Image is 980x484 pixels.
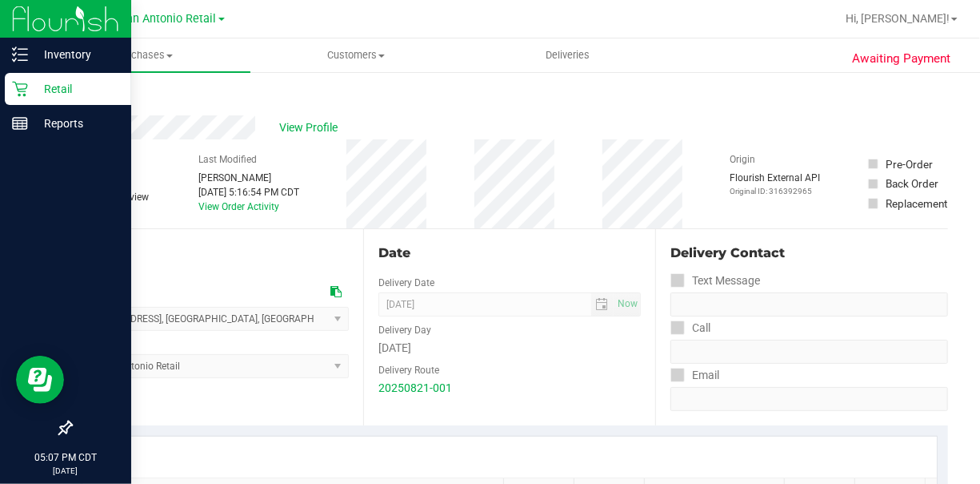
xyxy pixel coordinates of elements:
[886,196,947,212] div: Replacement
[38,38,250,72] a: Purchases
[16,356,64,404] iframe: Resource center
[525,48,612,63] span: Deliveries
[378,363,439,377] label: Delivery Route
[279,119,343,136] span: View Profile
[462,38,674,72] a: Deliveries
[102,12,217,26] span: TX San Antonio Retail
[198,201,279,212] a: View Order Activity
[730,185,820,197] p: Original ID: 316392965
[198,185,299,200] div: [DATE] 5:16:54 PM CDT
[670,269,760,292] label: Text Message
[251,48,462,63] span: Customers
[670,364,719,387] label: Email
[28,114,124,133] p: Reports
[12,115,28,131] inline-svg: Reports
[378,244,642,263] div: Date
[730,171,820,197] div: Flourish External API
[670,244,948,263] div: Delivery Contact
[70,244,349,263] div: Location
[378,323,431,337] label: Delivery Day
[28,45,124,64] p: Inventory
[12,46,28,63] inline-svg: Inventory
[198,152,257,167] label: Last Modified
[378,276,434,290] label: Delivery Date
[28,79,124,99] p: Retail
[670,292,948,317] input: Format: (999) 999-9999
[886,175,938,192] div: Back Order
[12,81,28,97] inline-svg: Retail
[7,450,124,465] p: 05:07 PM CDT
[846,12,950,25] span: Hi, [PERSON_NAME]!
[378,340,642,357] div: [DATE]
[330,284,342,300] div: Copy address to clipboard
[730,152,755,167] label: Origin
[670,340,948,364] input: Format: (999) 999-9999
[852,50,950,68] span: Awaiting Payment
[378,381,452,394] a: 20250821-001
[38,48,250,63] span: Purchases
[7,465,124,477] p: [DATE]
[670,317,710,340] label: Call
[886,156,933,172] div: Pre-Order
[198,171,299,185] div: [PERSON_NAME]
[250,38,462,72] a: Customers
